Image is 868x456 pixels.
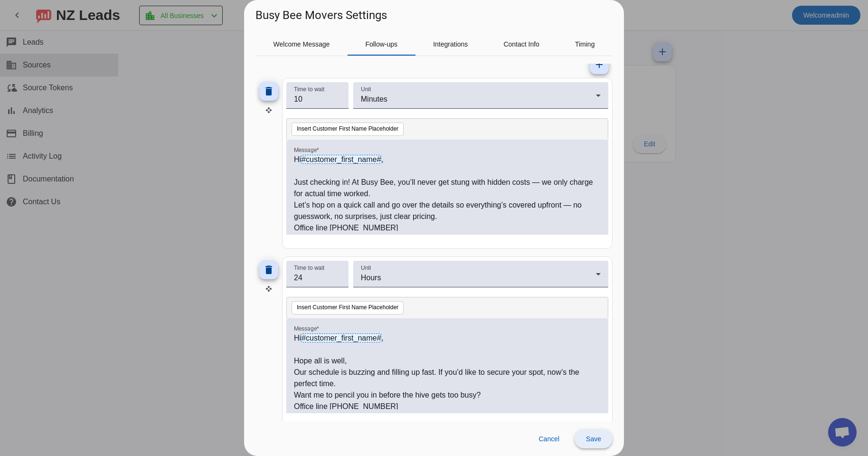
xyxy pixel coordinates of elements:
[263,264,274,275] mat-icon: delete
[294,154,601,165] p: Hi ,
[365,41,397,47] span: Follow-ups
[575,429,613,448] button: Save
[301,155,381,164] span: #customer_first_name#
[294,332,601,344] p: Hi ,
[292,123,404,136] button: Insert Customer First Name Placeholder
[255,8,387,23] h1: Busy Bee Movers Settings
[301,333,381,342] span: #customer_first_name#
[294,367,601,389] p: Our schedule is buzzing and filling up fast. If you’d like to secure your spot, now’s the perfect...
[575,41,595,47] span: Timing
[294,401,601,412] p: Office line [PHONE_NUMBER]
[361,265,371,271] mat-label: Unit
[594,59,605,70] mat-icon: add
[503,41,539,47] span: Contact Info
[294,86,324,93] mat-label: Time to wait
[263,85,274,97] mat-icon: delete
[294,355,601,367] p: Hope all is well,
[294,199,601,222] p: Let’s hop on a quick call and go over the details so everything’s covered upfront — no guesswork,...
[292,301,404,314] button: Insert Customer First Name Placeholder
[361,274,381,282] span: Hours
[433,41,468,47] span: Integrations
[586,435,601,443] span: Save
[294,222,601,234] p: Office line [PHONE_NUMBER]
[361,86,371,93] mat-label: Unit
[538,435,559,443] span: Cancel
[274,41,330,47] span: Welcome Message
[531,429,567,448] button: Cancel
[294,265,324,271] mat-label: Time to wait
[361,95,387,103] span: Minutes
[294,177,601,199] p: Just checking in! At Busy Bee, you’ll never get stung with hidden costs — we only charge for actu...
[294,389,601,401] p: Want me to pencil you in before the hive gets too busy?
